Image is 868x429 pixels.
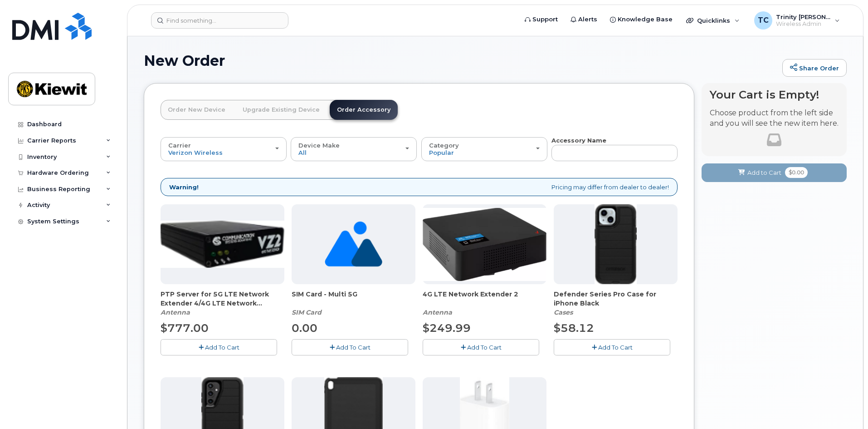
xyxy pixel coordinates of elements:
[829,390,861,422] iframe: Messenger Launcher
[161,137,287,161] button: Carrier Verizon Wireless
[292,339,408,355] button: Add To Cart
[554,290,678,317] div: Defender Series Pro Case for iPhone Black
[161,178,678,197] div: Pricing may differ from dealer to dealer!
[291,137,417,161] button: Device Make All
[702,163,847,182] button: Add to Cart $0.00
[554,321,594,335] span: $58.12
[785,167,808,178] span: $0.00
[467,344,502,351] span: Add To Cart
[168,149,223,156] span: Verizon Wireless
[423,208,546,281] img: 4glte_extender.png
[169,183,199,192] strong: Warning!
[595,204,637,284] img: defenderiphone14.png
[161,339,277,355] button: Add To Cart
[782,59,847,77] a: Share Order
[205,344,239,351] span: Add To Cart
[292,290,415,317] div: SIM Card - Multi 5G
[554,339,670,355] button: Add To Cart
[161,290,284,308] span: PTP Server for 5G LTE Network Extender 4/4G LTE Network Extender 3
[423,321,471,335] span: $249.99
[554,290,678,308] span: Defender Series Pro Case for iPhone Black
[292,321,317,335] span: 0.00
[421,137,547,161] button: Category Popular
[423,339,539,355] button: Add To Cart
[710,89,839,101] h4: Your Cart is Empty!
[161,100,233,120] a: Order New Device
[423,290,546,308] span: 4G LTE Network Extender 2
[710,108,839,129] p: Choose product from the left side and you will see the new item here.
[161,221,284,268] img: Casa_Sysem.png
[330,100,398,120] a: Order Accessory
[161,308,190,316] em: Antenna
[161,321,209,335] span: $777.00
[161,290,284,317] div: PTP Server for 5G LTE Network Extender 4/4G LTE Network Extender 3
[168,142,191,149] span: Carrier
[554,308,573,316] em: Cases
[423,290,546,317] div: 4G LTE Network Extender 2
[298,142,340,149] span: Device Make
[429,149,454,156] span: Popular
[144,53,778,69] h1: New Order
[292,308,322,316] em: SIM Card
[292,290,415,308] span: SIM Card - Multi 5G
[429,142,459,149] span: Category
[747,168,781,177] span: Add to Cart
[598,344,633,351] span: Add To Cart
[325,204,382,284] img: no_image_found-2caef05468ed5679b831cfe6fc140e25e0c280774317ffc20a367ab7fd17291e.png
[336,344,371,351] span: Add To Cart
[298,149,307,156] span: All
[423,308,452,316] em: Antenna
[551,137,606,144] strong: Accessory Name
[235,100,327,120] a: Upgrade Existing Device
